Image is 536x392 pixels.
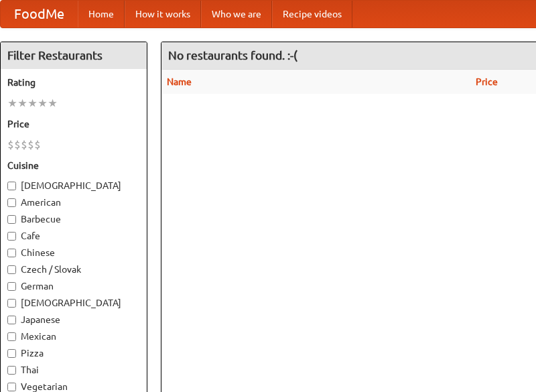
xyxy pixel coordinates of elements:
label: Chinese [7,246,140,259]
label: Czech / Slovak [7,263,140,276]
li: $ [27,137,34,152]
li: $ [7,137,14,152]
label: Mexican [7,330,140,343]
label: German [7,279,140,293]
ng-pluralize: No restaurants found. :-( [168,49,297,62]
input: [DEMOGRAPHIC_DATA] [7,299,16,308]
h5: Cuisine [7,159,140,172]
label: American [7,196,140,209]
input: [DEMOGRAPHIC_DATA] [7,182,16,190]
input: Pizza [7,349,16,358]
li: ★ [48,96,58,111]
label: Japanese [7,313,140,326]
a: Price [476,76,498,87]
li: ★ [27,96,38,111]
li: ★ [38,96,48,111]
li: $ [34,137,41,152]
label: Cafe [7,229,140,243]
h5: Price [7,117,140,131]
h4: Filter Restaurants [1,42,147,69]
input: Czech / Slovak [7,265,16,274]
li: ★ [7,96,17,111]
label: [DEMOGRAPHIC_DATA] [7,296,140,310]
input: Thai [7,366,16,375]
label: [DEMOGRAPHIC_DATA] [7,179,140,192]
a: Recipe videos [272,1,352,27]
label: Barbecue [7,212,140,226]
input: Vegetarian [7,383,16,391]
input: Barbecue [7,215,16,224]
a: Name [167,76,192,87]
a: How it works [125,1,201,27]
li: $ [21,137,27,152]
input: Mexican [7,332,16,341]
h5: Rating [7,76,140,89]
li: $ [14,137,21,152]
a: Home [78,1,125,27]
input: Chinese [7,249,16,257]
input: German [7,282,16,291]
a: FoodMe [1,1,78,27]
input: Cafe [7,232,16,241]
a: Who we are [201,1,272,27]
li: ★ [17,96,27,111]
label: Pizza [7,346,140,360]
input: Japanese [7,316,16,324]
label: Thai [7,363,140,377]
input: American [7,198,16,207]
